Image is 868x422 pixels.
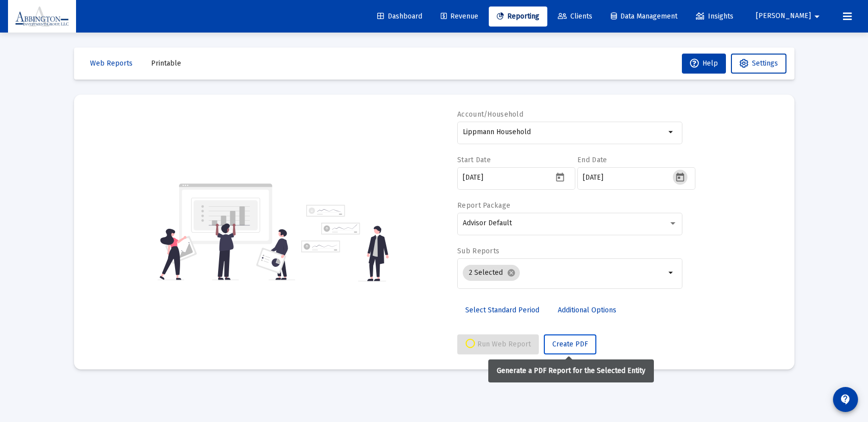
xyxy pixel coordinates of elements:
span: Data Management [611,12,677,21]
input: Select a date [583,174,673,182]
button: Run Web Report [457,334,539,354]
a: Reporting [489,7,547,27]
span: Select Standard Period [465,306,539,314]
mat-icon: arrow_drop_down [665,126,677,138]
mat-icon: arrow_drop_down [811,7,823,27]
span: Settings [752,59,778,68]
button: Create PDF [544,334,596,354]
span: Create PDF [552,340,588,348]
button: Web Reports [82,54,141,74]
input: Select a date [463,174,553,182]
label: Sub Reports [457,247,499,255]
button: [PERSON_NAME] [744,6,835,26]
mat-chip-list: Selection [463,263,665,283]
mat-icon: contact_support [839,393,851,405]
a: Data Management [603,7,685,27]
button: Help [682,54,726,74]
img: reporting-alt [301,205,389,281]
span: Insights [696,12,733,21]
span: Printable [151,59,181,68]
span: Dashboard [377,12,422,21]
span: Web Reports [90,59,133,68]
a: Clients [550,7,600,27]
a: Insights [688,7,741,27]
mat-chip: 2 Selected [463,265,520,281]
button: Settings [731,54,786,74]
span: Clients [558,12,592,21]
button: Printable [143,54,189,74]
label: Account/Household [457,110,523,119]
img: Dashboard [16,7,69,27]
span: Revenue [441,12,478,21]
span: [PERSON_NAME] [756,12,811,21]
a: Dashboard [369,7,430,27]
span: Reporting [497,12,539,21]
label: End Date [577,156,607,164]
label: Start Date [457,156,491,164]
mat-icon: cancel [507,268,516,277]
button: Open calendar [553,170,567,184]
label: Report Package [457,201,510,210]
mat-icon: arrow_drop_down [665,267,677,279]
span: Additional Options [558,306,616,314]
span: Help [690,59,718,68]
img: reporting [158,182,295,281]
span: Run Web Report [465,340,531,348]
input: Search or select an account or household [463,128,665,136]
button: Open calendar [673,170,687,184]
a: Revenue [433,7,486,27]
span: Advisor Default [463,219,512,227]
